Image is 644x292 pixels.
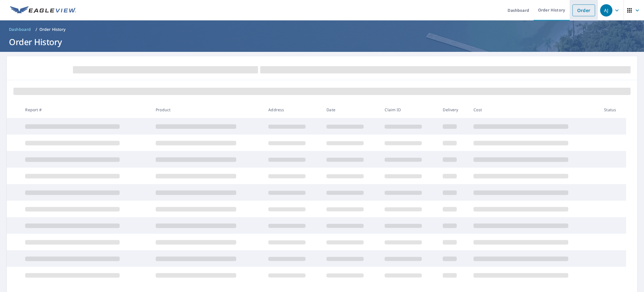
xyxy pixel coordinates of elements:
th: Status [600,101,626,118]
img: EV Logo [10,6,76,15]
th: Report # [21,101,151,118]
th: Claim ID [380,101,438,118]
nav: breadcrumb [7,25,637,34]
li: / [35,26,37,33]
a: Order [572,4,595,16]
span: Dashboard [9,27,31,32]
th: Delivery [438,101,469,118]
th: Cost [469,101,600,118]
div: AJ [600,4,612,17]
th: Date [322,101,380,118]
a: Dashboard [7,25,33,34]
p: Order History [39,27,66,32]
h1: Order History [7,36,637,48]
th: Address [264,101,322,118]
th: Product [151,101,264,118]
